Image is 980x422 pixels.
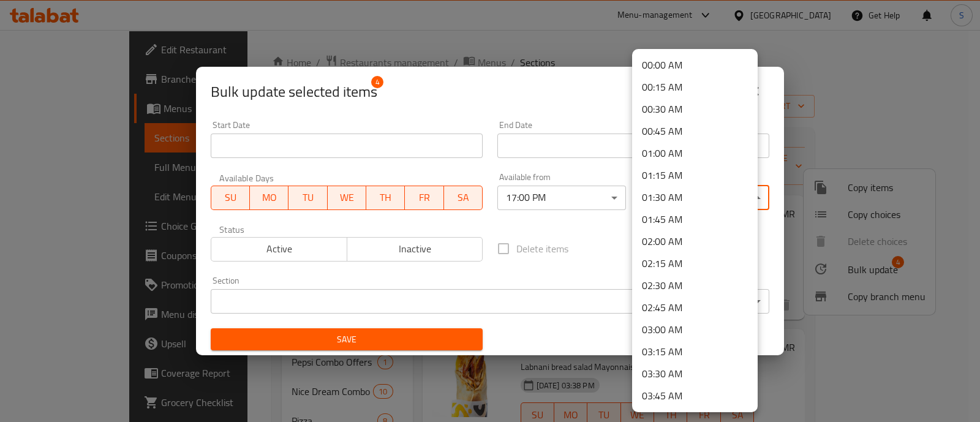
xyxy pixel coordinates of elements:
[632,142,758,164] li: 01:00 AM
[632,341,758,363] li: 03:15 AM
[632,54,758,76] li: 00:00 AM
[632,318,758,341] li: 03:00 AM
[632,186,758,208] li: 01:30 AM
[632,252,758,274] li: 02:15 AM
[632,164,758,186] li: 01:15 AM
[632,208,758,230] li: 01:45 AM
[632,363,758,385] li: 03:30 AM
[632,76,758,98] li: 00:15 AM
[632,296,758,318] li: 02:45 AM
[632,120,758,142] li: 00:45 AM
[632,274,758,296] li: 02:30 AM
[632,385,758,407] li: 03:45 AM
[632,98,758,120] li: 00:30 AM
[632,230,758,252] li: 02:00 AM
